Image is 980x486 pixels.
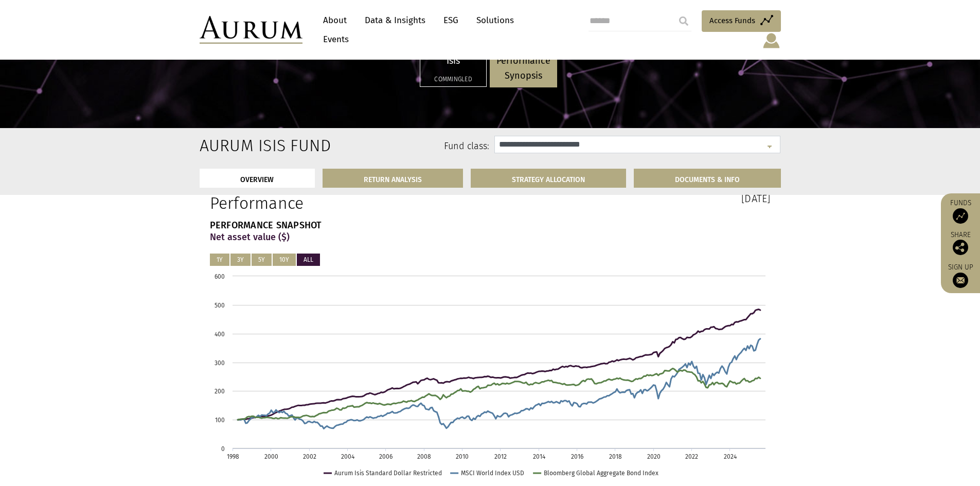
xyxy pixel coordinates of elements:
[498,193,771,204] h3: [DATE]
[215,388,225,395] text: 200
[221,445,225,453] text: 0
[273,254,296,266] button: 10Y
[427,76,479,82] h5: Commingled
[318,30,349,49] a: Events
[496,53,550,83] p: Performance Synopsis
[946,263,975,288] a: Sign up
[215,417,225,424] text: 100
[953,273,968,288] img: Sign up to our newsletter
[609,453,621,460] text: 2018
[210,231,290,243] strong: Net asset value ($)
[210,220,322,231] strong: PERFORMANCE SNAPSHOT
[215,331,225,338] text: 400
[230,254,251,266] button: 3Y
[946,231,975,255] div: Share
[227,453,239,460] text: 1998
[494,453,507,460] text: 2012
[709,14,755,27] span: Access Funds
[252,254,272,266] button: 5Y
[379,453,393,460] text: 2006
[417,453,431,460] text: 2008
[456,453,469,460] text: 2010
[953,240,968,255] img: Share this post
[702,10,781,32] a: Access Funds
[471,169,626,188] a: STRATEGY ALLOCATION
[200,16,302,44] img: Aurum
[647,453,660,460] text: 2020
[427,53,479,68] p: Isis
[438,11,464,30] a: ESG
[334,470,442,477] text: Aurum Isis Standard Dollar Restricted
[673,11,694,31] input: Submit
[210,254,229,266] button: 1Y
[544,470,658,477] text: Bloomberg Global Aggregate Bond Index
[571,453,583,460] text: 2016
[210,193,483,213] h1: Performance
[685,453,698,460] text: 2022
[318,11,352,30] a: About
[946,199,975,224] a: Funds
[360,11,431,30] a: Data & Insights
[634,169,781,188] a: DOCUMENTS & INFO
[471,11,519,30] a: Solutions
[323,169,463,188] a: RETURN ANALYSIS
[299,140,490,153] label: Fund class:
[953,208,968,224] img: Access Funds
[461,470,524,477] text: MSCI World Index USD
[200,136,283,155] h2: Aurum Isis Fund
[215,273,225,280] text: 600
[532,453,545,460] text: 2014
[762,32,781,49] img: account-icon.svg
[215,359,225,367] text: 300
[264,453,278,460] text: 2000
[341,453,354,460] text: 2004
[302,453,316,460] text: 2002
[297,254,320,266] button: ALL
[723,453,737,460] text: 2024
[215,302,225,309] text: 500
